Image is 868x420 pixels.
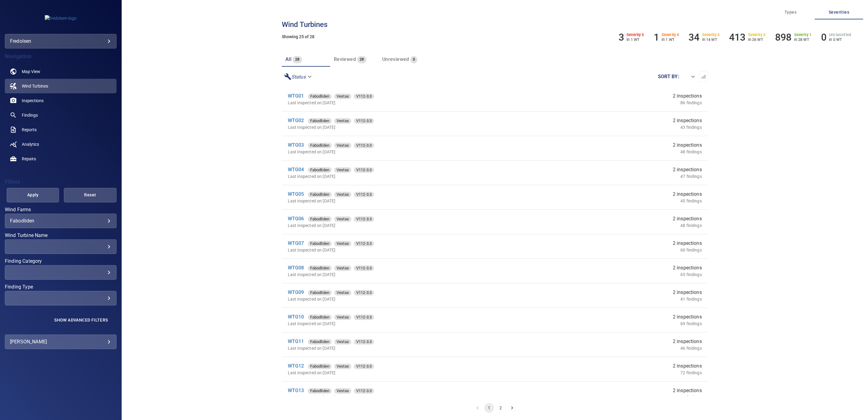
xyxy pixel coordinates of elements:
[10,337,111,347] div: [PERSON_NAME]
[680,124,702,130] p: 43 findings
[496,403,505,413] button: Go to page 2
[288,240,304,246] a: WTG07
[308,94,332,99] div: Fabodliden
[22,127,37,133] span: Reports
[729,32,765,43] li: Severity 2
[775,32,791,43] h6: 898
[282,21,708,28] h3: Wind turbines
[334,290,351,296] span: Vestas
[794,33,812,37] h6: Severity 1
[5,214,117,228] div: Wind Farms
[334,314,351,320] span: Vestas
[334,265,351,271] span: Vestas
[308,339,332,345] span: Fabodliden
[10,218,111,224] div: Fabodliden
[748,33,766,37] h6: Severity 2
[354,192,374,197] div: V112-3.3
[288,363,304,369] a: WTG12
[5,259,117,264] label: Finding Category
[680,198,702,204] p: 45 findings
[680,296,702,302] p: 41 findings
[673,240,702,247] span: 2 inspections
[334,192,351,197] div: Vestas
[334,339,351,345] span: Vestas
[507,403,517,413] button: Go to next page
[654,32,659,43] h6: 1
[680,272,702,278] p: 65 findings
[288,314,304,320] a: WTG10
[5,152,117,166] a: repairs noActive
[291,74,306,80] em: Status
[308,388,332,394] span: Fabodliden
[354,290,374,296] span: V112-3.3
[354,118,374,124] span: V112-3.3
[5,108,117,122] a: findings noActive
[829,37,851,42] p: in 0 WT
[354,315,374,320] div: V112-3.3
[673,387,702,394] span: 2 inspections
[288,191,304,197] a: WTG05
[680,370,702,376] p: 72 findings
[673,92,702,100] span: 2 inspections
[334,167,351,173] span: Vestas
[288,173,524,179] p: Last inspected on [DATE]
[354,192,374,198] span: V112-3.3
[308,192,332,198] span: Fabodliden
[5,239,117,254] div: Wind Turbine Name
[5,34,117,48] div: fredolsen
[334,388,351,394] div: Vestas
[288,272,524,278] p: Last inspected on [DATE]
[5,64,117,79] a: map noActive
[285,56,291,62] span: all
[5,93,117,108] a: inspections noActive
[673,289,702,296] span: 2 inspections
[308,142,332,148] span: Fabodliden
[354,388,374,394] span: V112-3.3
[288,338,304,344] a: WTG11
[680,100,702,106] p: 86 findings
[22,83,48,89] span: Wind Turbines
[288,321,524,327] p: Last inspected on [DATE]
[354,167,374,173] span: V112-3.3
[673,166,702,173] span: 2 inspections
[702,37,720,42] p: in 14 WT
[288,394,524,400] p: Last inspected on [DATE]
[308,314,332,320] span: Fabodliden
[5,291,117,305] div: Finding Type
[354,339,374,345] div: V112-3.3
[662,37,679,42] p: in 1 WT
[619,32,644,43] li: Severity 5
[5,53,117,59] h4: Navigation
[673,142,702,149] span: 2 inspections
[689,32,699,43] h6: 34
[308,167,332,173] span: Fabodliden
[288,142,304,148] a: WTG03
[22,112,38,118] span: Findings
[626,37,644,42] p: in 1 WT
[22,98,44,104] span: Inspections
[22,68,40,75] span: Map View
[334,339,351,345] div: Vestas
[288,222,524,228] p: Last inspected on [DATE]
[680,321,702,327] p: 69 findings
[5,122,117,137] a: reports noActive
[689,32,719,43] li: Severity 3
[680,173,702,179] p: 47 findings
[288,149,524,155] p: Last inspected on [DATE]
[794,37,812,42] p: in 28 WT
[308,364,332,369] div: Fabodliden
[308,118,332,124] div: Fabodliden
[308,143,332,148] div: Fabodliden
[702,33,720,37] h6: Severity 3
[673,264,702,272] span: 2 inspections
[22,141,39,147] span: Analytics
[354,94,374,99] div: V112-3.3
[334,56,356,62] span: Reviewed
[334,94,351,99] div: Vestas
[354,142,374,148] span: V112-3.3
[334,241,351,247] span: Vestas
[288,198,524,204] p: Last inspected on [DATE]
[354,216,374,222] span: V112-3.3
